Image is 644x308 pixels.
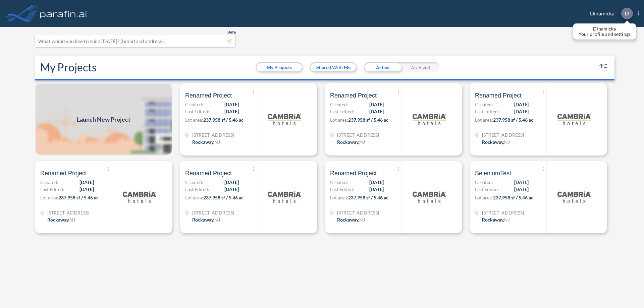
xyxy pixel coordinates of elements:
[330,91,377,100] span: Renamed Project
[185,179,203,186] span: Created:
[224,179,239,186] span: [DATE]
[35,83,172,156] img: add
[192,209,234,216] span: 321 Mt Hope Ave
[330,186,354,193] span: Last Edited:
[268,180,301,214] img: logo
[369,186,384,193] span: [DATE]
[337,217,359,223] span: Rockaway ,
[369,108,384,115] span: [DATE]
[79,179,94,186] span: [DATE]
[192,216,220,223] div: Rockaway, NJ
[579,26,631,32] p: Dinamicka
[227,29,236,35] span: Beta
[493,117,533,123] span: 237,958 sf / 5.46 ac
[58,195,99,200] span: 237,958 sf / 5.46 ac
[268,103,301,136] img: logo
[482,131,524,138] span: 321 Mt Hope Ave
[482,216,510,223] div: Rockaway, NJ
[475,108,499,115] span: Last Edited:
[337,216,365,223] div: Rockaway, NJ
[214,217,220,223] span: NJ
[77,115,130,124] span: Launch New Project
[192,138,220,145] div: Rockaway, NJ
[185,117,203,123] span: Lot area:
[475,101,493,108] span: Created:
[475,186,499,193] span: Last Edited:
[185,101,203,108] span: Created:
[185,169,232,177] span: Renamed Project
[224,108,239,115] span: [DATE]
[330,101,348,108] span: Created:
[514,101,529,108] span: [DATE]
[330,169,377,177] span: Renamed Project
[311,63,356,71] button: Shared With Me
[214,139,220,145] span: NJ
[493,195,533,200] span: 237,958 sf / 5.46 ac
[337,131,379,138] span: 321 Mt Hope Ave
[224,186,239,193] span: [DATE]
[475,195,493,200] span: Lot area:
[39,7,88,20] img: logo
[482,217,504,223] span: Rockaway ,
[47,217,69,223] span: Rockaway ,
[475,117,493,123] span: Lot area:
[514,186,529,193] span: [DATE]
[475,91,522,100] span: Renamed Project
[79,186,94,193] span: [DATE]
[359,139,365,145] span: NJ
[185,91,232,100] span: Renamed Project
[192,139,214,145] span: Rockaway ,
[482,209,524,216] span: 321 Mt Hope Ave
[413,180,446,214] img: logo
[337,209,379,216] span: 321 Mt Hope Ave
[514,108,529,115] span: [DATE]
[557,103,591,136] img: logo
[482,138,510,145] div: Rockaway, NJ
[123,180,156,214] img: logo
[203,195,244,200] span: 237,958 sf / 5.46 ac
[192,131,234,138] span: 321 Mt Hope Ave
[482,139,504,145] span: Rockaway ,
[40,186,64,193] span: Last Edited:
[257,63,302,71] button: My Projects
[557,180,591,214] img: logo
[475,169,511,177] span: SeleniumTest
[348,117,388,123] span: 237,958 sf / 5.46 ac
[413,103,446,136] img: logo
[185,108,209,115] span: Last Edited:
[359,217,365,223] span: NJ
[330,108,354,115] span: Last Edited:
[579,32,631,37] p: Your profile and settings
[504,217,510,223] span: NJ
[185,186,209,193] span: Last Edited:
[203,117,244,123] span: 237,958 sf / 5.46 ac
[224,101,239,108] span: [DATE]
[580,8,639,19] div: Dinamicka
[337,139,359,145] span: Rockaway ,
[348,195,388,200] span: 237,958 sf / 5.46 ac
[337,138,365,145] div: Rockaway, NJ
[69,217,75,223] span: NJ
[47,216,75,223] div: Rockaway, NJ
[40,195,58,200] span: Lot area:
[185,195,203,200] span: Lot area:
[40,169,87,177] span: Renamed Project
[369,101,384,108] span: [DATE]
[40,61,97,74] h2: My Projects
[598,62,609,73] button: sort
[330,195,348,200] span: Lot area:
[364,62,401,72] div: Active
[330,117,348,123] span: Lot area:
[35,83,172,156] a: Launch New Project
[192,217,214,223] span: Rockaway ,
[504,139,510,145] span: NJ
[625,10,629,16] p: D
[475,179,493,186] span: Created:
[47,209,89,216] span: 321 Mt Hope Ave
[330,179,348,186] span: Created:
[369,179,384,186] span: [DATE]
[40,179,58,186] span: Created:
[401,62,439,72] div: Archived
[514,179,529,186] span: [DATE]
